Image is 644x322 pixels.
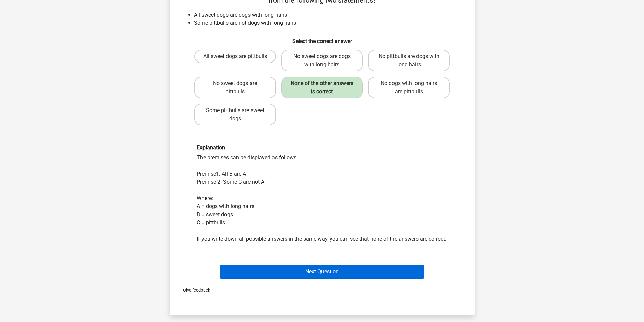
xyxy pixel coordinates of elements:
[177,288,210,293] span: Give feedback
[368,77,450,98] label: No dogs with long hairs are pittbulls
[194,11,464,19] li: All sweet dogs are dogs with long hairs
[194,19,464,27] li: Some pittbulls are not dogs with long hairs
[194,104,276,125] label: Some pittbulls are sweet dogs
[220,265,424,279] button: Next Question
[197,144,448,151] h6: Explanation
[192,144,453,243] div: The premises can be displayed as follows: Premise1: All B are A Premise 2: Some C are not A Where...
[281,50,363,71] label: No sweet dogs are dogs with long hairs
[194,77,276,98] label: No sweet dogs are pittbulls
[368,50,450,71] label: No pittbulls are dogs with long hairs
[181,32,464,44] h6: Select the correct answer
[194,50,276,63] label: All sweet dogs are pittbulls
[281,77,363,98] label: None of the other answers is correct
